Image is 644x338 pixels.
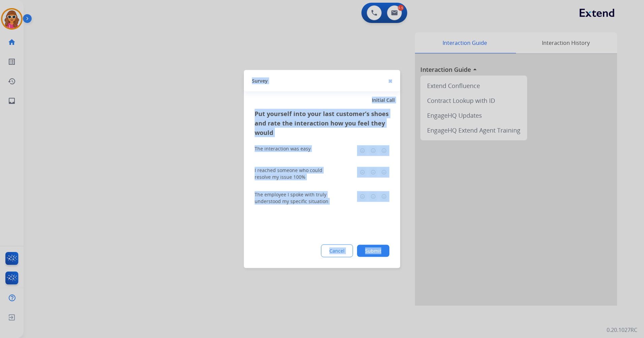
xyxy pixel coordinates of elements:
[357,245,389,257] button: Submit
[255,191,335,205] div: The employee I spoke with truly understood my specific situation
[389,79,392,83] img: close-button
[607,326,637,334] p: 0.20.1027RC
[252,77,268,84] span: Survey
[255,167,335,180] div: I reached someone who could resolve my issue 100%
[372,97,395,104] span: Initial Call
[255,145,311,152] div: The interaction was easy
[255,109,389,137] h3: Put yourself into your last customer’s shoes and rate the interaction how you feel they would
[321,245,353,257] button: Cancel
